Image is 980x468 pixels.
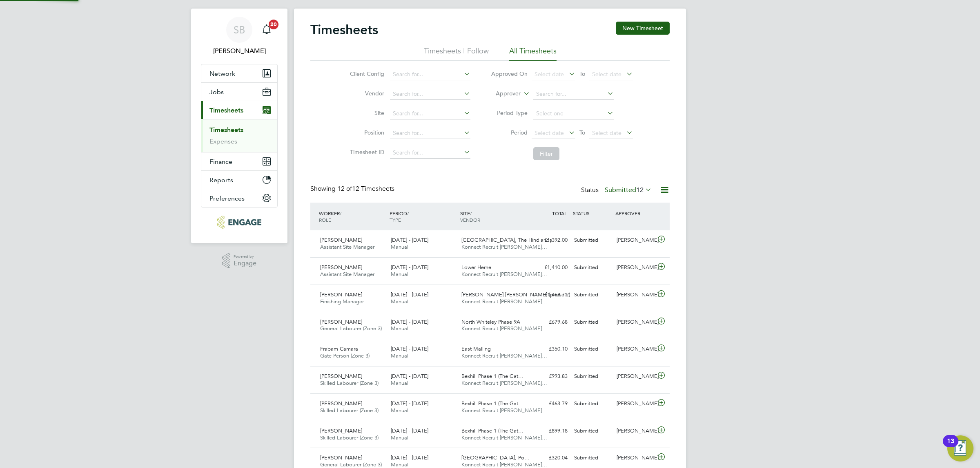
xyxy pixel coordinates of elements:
span: VENDOR [460,216,480,223]
div: £1,392.00 [528,234,571,247]
span: To [577,68,588,79]
li: Timesheets I Follow [424,46,489,61]
div: Submitted [571,397,613,411]
label: Period Type [491,109,528,117]
span: Suzie Burton [201,46,278,56]
span: 20 [269,20,278,29]
span: 12 of [337,185,352,193]
div: [PERSON_NAME] [613,234,656,247]
div: £463.79 [528,397,571,411]
span: Konnect Recruit [PERSON_NAME]… [461,380,547,386]
span: Finance [209,158,232,166]
span: [PERSON_NAME] [320,291,362,298]
span: Manual [391,243,408,250]
span: General Labourer (Zone 3) [320,461,382,468]
span: Gate Person (Zone 3) [320,352,370,359]
div: [PERSON_NAME] [613,424,656,438]
span: Finishing Manager [320,298,364,305]
div: [PERSON_NAME] [613,451,656,465]
img: konnectrecruit-logo-retina.png [217,216,261,229]
span: Skilled Labourer (Zone 3) [320,407,379,414]
span: Jobs [209,88,224,96]
div: £899.18 [528,424,571,438]
div: £1,410.00 [528,261,571,274]
button: New Timesheet [616,22,670,35]
div: [PERSON_NAME] [613,288,656,302]
span: Bexhill Phase 1 (The Gat… [461,400,523,407]
span: Network [209,70,235,77]
div: Status [581,185,653,196]
span: / [340,210,341,216]
div: [PERSON_NAME] [613,342,656,356]
span: Konnect Recruit [PERSON_NAME]… [461,271,547,278]
span: Select date [592,129,621,137]
span: [DATE] - [DATE] [391,318,428,325]
div: Submitted [571,234,613,247]
span: Konnect Recruit [PERSON_NAME]… [461,325,547,332]
span: 12 Timesheets [337,185,394,193]
input: Search for... [390,147,470,159]
div: Showing [310,185,396,193]
div: [PERSON_NAME] [613,261,656,274]
span: Manual [391,461,408,468]
span: [PERSON_NAME] [320,373,362,380]
span: Skilled Labourer (Zone 3) [320,434,379,441]
span: Manual [391,407,408,414]
span: [DATE] - [DATE] [391,373,428,380]
span: 12 [636,186,644,194]
label: Client Config [347,70,384,77]
div: [PERSON_NAME] [613,397,656,411]
span: Manual [391,434,408,441]
span: Powered by [234,253,256,260]
span: [DATE] - [DATE] [391,400,428,407]
span: Assistant Site Manager [320,243,374,250]
span: Engage [234,260,256,267]
span: ROLE [319,216,331,223]
div: PERIOD [388,206,458,227]
span: Manual [391,325,408,332]
button: Filter [533,147,559,160]
span: General Labourer (Zone 3) [320,325,382,332]
span: To [577,127,588,138]
div: Submitted [571,342,613,356]
div: Submitted [571,424,613,438]
button: Timesheets [201,101,277,119]
span: Skilled Labourer (Zone 3) [320,380,379,386]
div: SITE [458,206,529,227]
span: Manual [391,352,408,359]
span: Manual [391,271,408,278]
span: [PERSON_NAME] [320,264,362,271]
div: [PERSON_NAME] [613,370,656,383]
span: Select date [535,71,564,78]
span: Konnect Recruit [PERSON_NAME]… [461,434,547,441]
label: Approver [484,90,521,98]
input: Search for... [533,88,614,100]
label: Site [347,109,384,117]
span: [GEOGRAPHIC_DATA], Po… [461,454,530,461]
span: Konnect Recruit [PERSON_NAME]… [461,461,547,468]
button: Finance [201,152,277,170]
span: Select date [535,129,564,137]
span: [DATE] - [DATE] [391,454,428,461]
span: Frabam Camara [320,345,358,352]
button: Network [201,64,277,82]
li: All Timesheets [509,46,557,61]
div: [PERSON_NAME] [613,316,656,329]
nav: Main navigation [191,9,287,243]
div: £1,468.75 [528,288,571,302]
a: SB[PERSON_NAME] [201,17,278,56]
span: East Malling [461,345,491,352]
label: Timesheet ID [347,148,384,156]
div: WORKER [317,206,388,227]
button: Preferences [201,189,277,207]
div: £350.10 [528,342,571,356]
label: Period [491,129,528,136]
span: Konnect Recruit [PERSON_NAME]… [461,298,547,305]
span: / [407,210,409,216]
input: Search for... [390,69,470,80]
span: Konnect Recruit [PERSON_NAME]… [461,352,547,359]
a: Timesheets [209,126,243,134]
input: Search for... [390,108,470,119]
label: Submitted [605,186,652,194]
span: Assistant Site Manager [320,271,374,278]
